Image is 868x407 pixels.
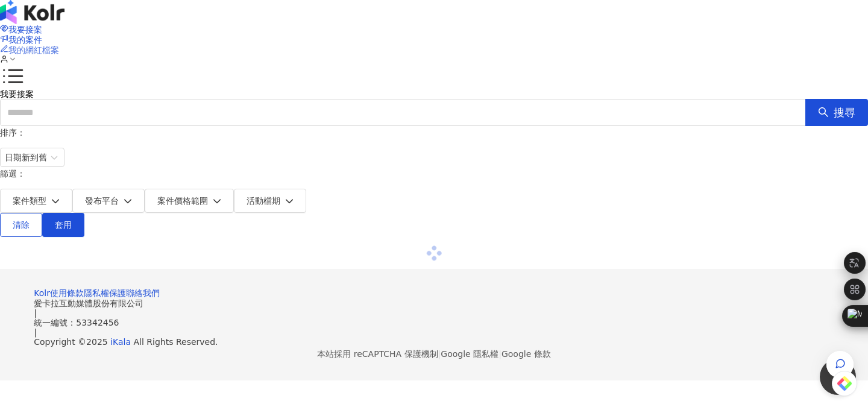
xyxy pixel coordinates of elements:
button: 案件價格範圍 [145,189,234,213]
a: 使用條款 [50,288,84,298]
a: Kolr [34,288,50,298]
span: search [818,107,829,118]
span: | [34,327,37,337]
a: 隱私權保護 [84,288,126,298]
button: 搜尋 [805,99,868,126]
a: iKala [110,337,131,347]
span: 搜尋 [834,106,855,119]
span: 活動檔期 [247,196,280,206]
span: 案件價格範圍 [157,196,208,206]
a: Google 條款 [502,349,551,359]
iframe: Help Scout Beacon - Open [820,359,856,395]
button: 套用 [42,213,84,237]
span: 我要接案 [8,25,42,34]
span: 我的案件 [8,35,42,45]
span: 發布平台 [85,196,119,206]
a: Google 隱私權 [441,349,498,359]
span: 本站採用 reCAPTCHA 保護機制 [317,347,550,361]
span: 套用 [55,220,72,230]
span: | [34,308,37,318]
span: | [498,349,502,359]
span: 案件類型 [13,196,46,206]
button: 活動檔期 [234,189,306,213]
div: 統一編號：53342456 [34,318,834,327]
span: | [438,349,441,359]
span: 清除 [13,220,30,230]
div: Copyright © 2025 All Rights Reserved. [34,337,834,347]
span: 日期新到舊 [5,148,60,166]
button: 發布平台 [72,189,145,213]
div: 愛卡拉互動媒體股份有限公司 [34,298,834,308]
span: 我的網紅檔案 [8,45,59,55]
a: 聯絡我們 [126,288,160,298]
